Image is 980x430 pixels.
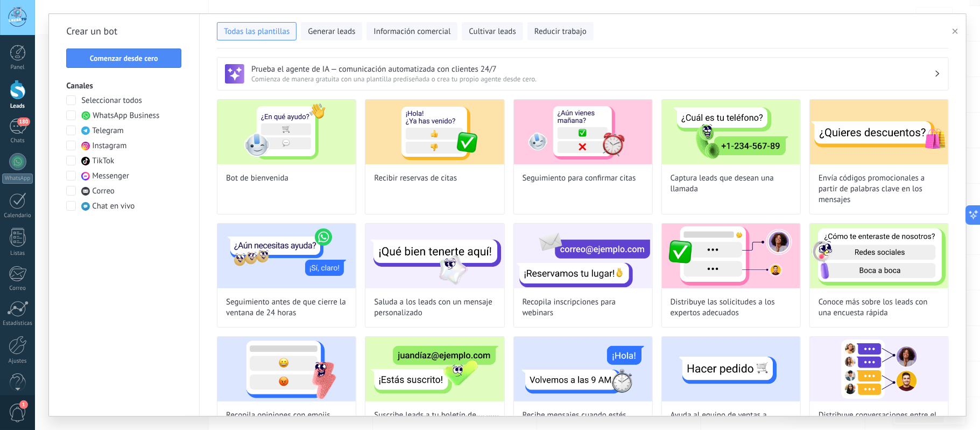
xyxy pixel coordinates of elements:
img: Seguimiento antes de que cierre la ventana de 24 horas [217,224,356,288]
img: Suscribe leads a tu boletín de correo electrónico [365,337,504,401]
span: Información comercial [373,26,450,37]
img: Distribuye las solicitudes a los expertos adecuados [662,224,800,288]
div: Ajustes [2,358,33,365]
button: Generar leads [301,22,362,40]
span: Generar leads [308,26,355,37]
span: 1 [19,400,28,409]
img: Recibir reservas de citas [365,100,504,164]
div: WhatsApp [2,174,33,184]
img: Envía códigos promocionales a partir de palabras clave en los mensajes [810,100,948,164]
span: Bot de bienvenida [226,173,288,184]
button: Cultivar leads [462,22,523,40]
span: Instagram [92,141,126,151]
span: Chat en vivo [92,201,135,212]
button: Reducir trabajo [527,22,594,40]
span: Saluda a los leads con un mensaje personalizado [374,297,495,318]
span: Captura leads que desean una llamada [671,173,792,195]
span: Comenzar desde cero [90,54,158,62]
span: Seguimiento para confirmar citas [523,173,636,184]
div: Chats [2,137,33,144]
span: Distribuye las solicitudes a los expertos adecuados [671,297,792,318]
img: Ayuda al equipo de ventas a conocer un lead y sus preferencias [662,337,800,401]
img: Recibe mensajes cuando estés fuera de línea [514,337,652,401]
span: Recopila opiniones con emojis [226,410,330,421]
span: Comienza de manera gratuita con una plantilla prediseñada o crea tu propio agente desde cero. [251,74,934,84]
span: WhatsApp Business [93,110,159,121]
img: Bot de bienvenida [217,100,356,164]
h2: Crear un bot [66,23,182,40]
span: Messenger [92,171,129,182]
img: Distribuye conversaciones entre el equipo con Round Robin [810,337,948,401]
div: Panel [2,64,33,71]
span: Correo [92,186,115,197]
div: Calendario [2,212,33,219]
span: Reducir trabajo [534,26,587,37]
span: Envía códigos promocionales a partir de palabras clave en los mensajes [819,173,940,205]
span: Telegram [92,126,124,136]
span: Conoce más sobre los leads con una encuesta rápida [819,297,940,318]
div: Leads [2,103,33,110]
img: Recopila opiniones con emojis [217,337,356,401]
span: TikTok [92,156,114,167]
h3: Prueba el agente de IA — comunicación automatizada con clientes 24/7 [251,64,934,74]
img: Seguimiento para confirmar citas [514,100,652,164]
button: Información comercial [366,22,457,40]
h3: Canales [66,81,182,91]
span: Seleccionar todos [81,95,142,106]
span: Todas las plantillas [224,26,290,37]
div: Listas [2,250,33,257]
div: Correo [2,285,33,292]
span: 180 [17,117,30,126]
button: Todas las plantillas [217,22,297,40]
img: Recopila inscripciones para webinars [514,224,652,288]
span: Seguimiento antes de que cierre la ventana de 24 horas [226,297,347,318]
span: Recibir reservas de citas [374,173,457,184]
img: Conoce más sobre los leads con una encuesta rápida [810,224,948,288]
img: Captura leads que desean una llamada [662,100,800,164]
span: Cultivar leads [469,26,516,37]
img: Saluda a los leads con un mensaje personalizado [365,224,504,288]
div: Estadísticas [2,320,33,327]
span: Recopila inscripciones para webinars [523,297,644,318]
button: Comenzar desde cero [66,48,181,68]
